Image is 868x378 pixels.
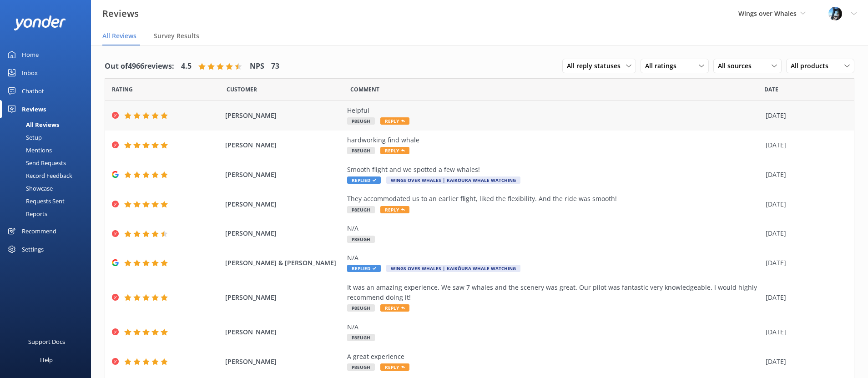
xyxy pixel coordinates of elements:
[380,117,409,125] span: Reply
[40,351,53,369] div: Help
[347,253,761,263] div: N/A
[766,228,843,238] div: [DATE]
[766,111,843,121] div: [DATE]
[225,258,343,268] span: [PERSON_NAME] & [PERSON_NAME]
[380,363,409,371] span: Reply
[347,117,375,125] span: P8EUGH
[347,176,381,184] span: Replied
[22,82,44,100] div: Chatbot
[386,176,520,184] span: Wings Over Whales | Kaikōura Whale Watching
[225,140,343,150] span: [PERSON_NAME]
[5,118,91,131] a: All Reviews
[766,258,843,268] div: [DATE]
[271,60,279,72] h4: 73
[828,7,842,20] img: 145-1635463833.jpg
[5,131,91,144] a: Setup
[22,100,46,118] div: Reviews
[225,111,343,121] span: [PERSON_NAME]
[14,15,66,30] img: yonder-white-logo.png
[347,223,761,233] div: N/A
[380,304,409,312] span: Reply
[766,170,843,180] div: [DATE]
[225,357,343,367] span: [PERSON_NAME]
[5,156,66,169] div: Send Requests
[380,206,409,213] span: Reply
[567,61,626,71] span: All reply statuses
[5,182,53,195] div: Showcase
[22,64,38,82] div: Inbox
[347,334,375,341] span: P8EUGH
[350,85,379,94] span: Question
[347,106,761,116] div: Helpful
[112,85,133,94] span: Date
[5,207,47,220] div: Reports
[718,61,757,71] span: All sources
[645,61,682,71] span: All ratings
[347,304,375,312] span: P8EUGH
[5,169,91,182] a: Record Feedback
[347,165,761,175] div: Smooth flight and we spotted a few whales!
[764,85,778,94] span: Date
[386,265,520,272] span: Wings Over Whales | Kaikōura Whale Watching
[181,60,192,72] h4: 4.5
[227,85,257,94] span: Date
[5,169,72,182] div: Record Feedback
[791,61,834,71] span: All products
[380,147,409,154] span: Reply
[5,195,91,207] a: Requests Sent
[347,265,381,272] span: Replied
[347,322,761,332] div: N/A
[5,144,91,156] a: Mentions
[766,357,843,367] div: [DATE]
[22,45,39,64] div: Home
[22,240,44,258] div: Settings
[225,292,343,302] span: [PERSON_NAME]
[347,147,375,154] span: P8EUGH
[28,333,65,351] div: Support Docs
[5,182,91,195] a: Showcase
[766,140,843,150] div: [DATE]
[154,31,199,40] span: Survey Results
[250,60,264,72] h4: NPS
[5,207,91,220] a: Reports
[347,352,761,362] div: A great experience
[738,9,797,18] span: Wings over Whales
[225,170,343,180] span: [PERSON_NAME]
[102,31,136,40] span: All Reviews
[5,156,91,169] a: Send Requests
[347,194,761,204] div: They accommodated us to an earlier flight, liked the flexibility. And the ride was smooth!
[5,118,59,131] div: All Reviews
[347,236,375,243] span: P8EUGH
[347,363,375,371] span: P8EUGH
[105,60,174,72] h4: Out of 4966 reviews:
[225,327,343,337] span: [PERSON_NAME]
[766,327,843,337] div: [DATE]
[5,131,42,144] div: Setup
[102,6,139,21] h3: Reviews
[22,222,56,240] div: Recommend
[5,195,65,207] div: Requests Sent
[347,206,375,213] span: P8EUGH
[225,228,343,238] span: [PERSON_NAME]
[347,282,761,303] div: It was an amazing experience. We saw 7 whales and the scenery was great. Our pilot was fantastic ...
[766,292,843,302] div: [DATE]
[347,135,761,145] div: hardworking find whale
[5,144,52,156] div: Mentions
[225,199,343,209] span: [PERSON_NAME]
[766,199,843,209] div: [DATE]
